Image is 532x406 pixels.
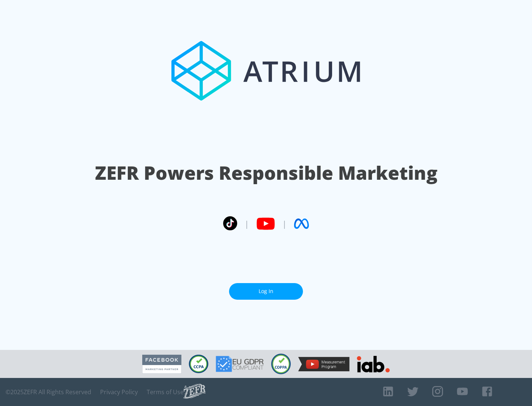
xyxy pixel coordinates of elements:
span: © 2025 ZEFR All Rights Reserved [6,388,91,396]
a: Privacy Policy [100,388,138,396]
h1: ZEFR Powers Responsible Marketing [95,160,437,186]
img: IAB [357,356,390,372]
img: YouTube Measurement Program [298,357,349,371]
img: COPPA Compliant [271,354,291,374]
span: | [282,218,287,229]
span: | [245,218,249,229]
a: Terms of Use [147,388,184,396]
img: CCPA Compliant [189,355,208,373]
img: Facebook Marketing Partner [142,355,181,374]
a: Log In [229,283,303,300]
img: GDPR Compliant [216,356,264,372]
